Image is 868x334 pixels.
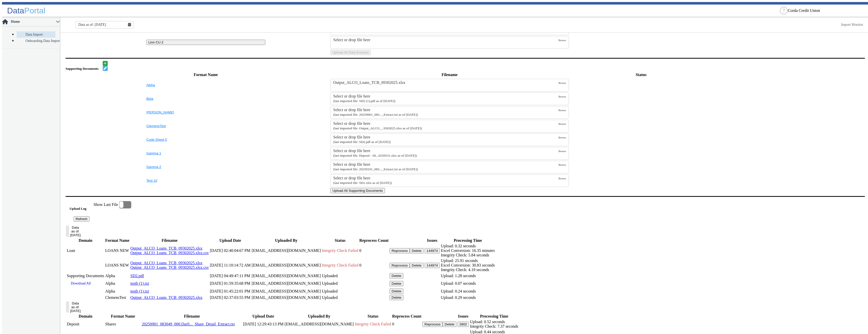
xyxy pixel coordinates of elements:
button: Delete [389,289,403,294]
div: Integrity Check: 4.19 seconds [441,268,495,272]
td: [DATE] 01:45:22:01 PM [210,288,251,294]
small: Output_ALCO_Loans_TCB_09302025.xlsx [333,126,422,130]
div: Upload: 0.32 seconds [441,244,495,248]
td: 0 [359,258,389,272]
th: Filename [130,238,209,243]
span: Home [10,20,56,24]
button: Gamma 2 [146,165,265,169]
td: [DATE] 04:49:47:11 PM [210,273,251,279]
span: Data [7,6,24,15]
button: Reprocess [422,322,443,327]
span: Browse [558,177,566,180]
button: Upload All Data Extracts [330,50,371,55]
td: Loan [67,244,104,258]
a: Output_ALCO_Loans_TCB_09302025.xlsx [131,246,203,250]
button: Gamma 1 [146,151,265,155]
span: Portal [24,6,46,15]
th: Uploaded By [284,314,354,319]
ng-select: Corda Credit Union [788,8,864,13]
small: SD2.pdf [333,140,390,144]
button: 144974 [425,248,440,253]
button: Delete [389,295,403,300]
td: 0 [359,244,389,258]
span: Uploaded [322,274,338,278]
a: testb (1).txt [131,281,149,285]
div: Select or drop file here [333,135,558,139]
th: Uploaded By [251,238,321,243]
span: Browse [558,123,566,125]
td: [DATE] 02:40:04:67 PM [210,244,251,258]
td: [EMAIL_ADDRESS][DOMAIN_NAME] [251,295,321,300]
span: Browse [558,82,566,84]
td: 0 [392,319,422,329]
p-accordion-header: Home [2,17,60,27]
small: 20250901_083049_000.Darling_Consulting_Time_Deposits_Certificates_Extract.txt [333,113,418,116]
button: Refresh [74,216,90,222]
th: Status [355,314,392,319]
label: Show Last File [94,201,131,208]
small: Deposit - Shares - First Harvest FCU_Shares 20250531.xlsx [333,154,417,157]
div: Data as of: [DATE] [70,226,81,237]
span: Data as of: [DATE] [78,23,106,27]
div: Upload: 0.07 seconds [441,281,495,286]
button: Delete [443,322,457,327]
span: Integrity Check Failed [355,322,391,326]
button: Reprocess [389,263,410,268]
a: SD2.pdf [131,274,144,278]
span: Browse [558,109,566,112]
span: Integrity Check Failed [322,248,358,253]
small: SD1.xlsx [333,181,392,185]
button: Delete [389,273,403,278]
button: 2802 [458,322,469,327]
th: Processing Time [470,314,518,319]
th: Upload Date [210,238,251,243]
a: This is available for Darling Employees only [841,23,863,27]
td: LOANS NEW [105,258,130,272]
button: Data as of: [DATE] [66,226,69,237]
div: Excel Conversion: 30.83 seconds [441,263,495,268]
a: testb (1).txt [131,289,149,293]
button: Add document [103,61,108,66]
th: Status [322,238,359,243]
button: Test 10 [146,179,265,182]
button: Data as of: [DATE] [66,301,69,313]
a: Download All [67,279,95,288]
th: Issues [457,314,469,319]
div: Upload: 0.24 seconds [441,289,495,294]
td: LOANS NEW [105,244,130,258]
a: Output_ALCO_Loans_TCB_09302025.xlsx [131,261,203,265]
td: [DATE] 12:29:43:13 PM [243,319,284,329]
button: Alpha [146,83,265,87]
td: Alpha [105,279,130,288]
button: Edit document [103,66,108,71]
button: Linn CU 2 [146,40,265,45]
button: Delete [389,281,403,286]
a: Data Import [17,31,55,38]
td: [EMAIL_ADDRESS][DOMAIN_NAME] [251,244,321,258]
th: Processing Time [441,238,495,243]
th: Domain [67,238,104,243]
a: Output_ALCO_Loans_TCB_09302025.xlsx [131,295,203,300]
div: Select or drop file here [333,176,558,180]
button: Delete [410,248,424,253]
td: Deposit [67,319,104,329]
button: Beta [146,97,265,101]
td: Alpha [105,288,130,294]
h5: Upload Log [70,207,94,211]
div: Integrity Check: 7.37 seconds [470,324,518,329]
h5: Supporting Documents [66,67,101,71]
th: Reprocess Count [392,314,422,319]
th: Filename [330,71,569,78]
th: Filename [142,314,242,319]
td: [DATE] 02:37:03:55 PM [210,295,251,300]
th: Domain [67,314,104,319]
div: Upload: 0.29 seconds [441,295,495,300]
a: Output_ALCO_Loans_TCB_09302025.xlsx.csv [131,251,209,255]
span: Uploaded [322,289,338,293]
button: Code Sheet 5 [146,138,265,141]
td: Supporting Documents [67,273,104,279]
div: Select or drop file here [333,108,558,112]
th: Reprocess Count [359,238,389,243]
th: Status [570,71,713,78]
button: [PERSON_NAME] [146,110,265,114]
